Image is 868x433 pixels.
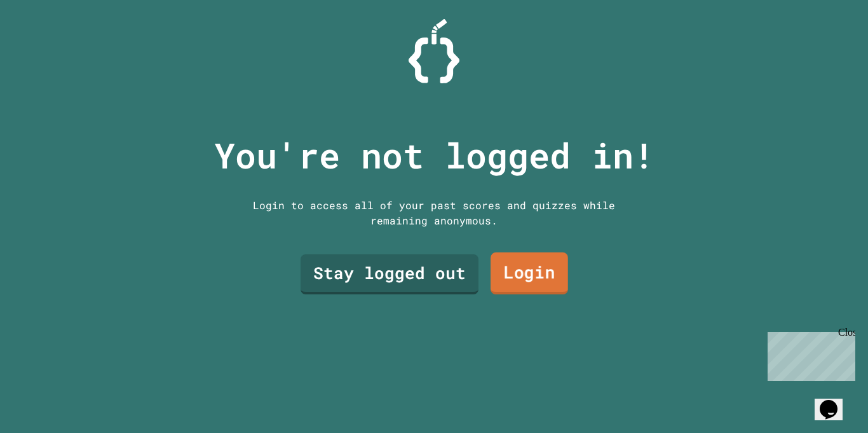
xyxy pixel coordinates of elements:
[243,198,625,228] div: Login to access all of your past scores and quizzes while remaining anonymous.
[5,5,88,81] div: Chat with us now!Close
[815,382,855,420] iframe: chat widget
[301,254,478,294] a: Stay logged out
[214,129,654,182] p: You're not logged in!
[409,19,459,83] img: Logo.svg
[491,252,568,294] a: Login
[763,327,855,381] iframe: chat widget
